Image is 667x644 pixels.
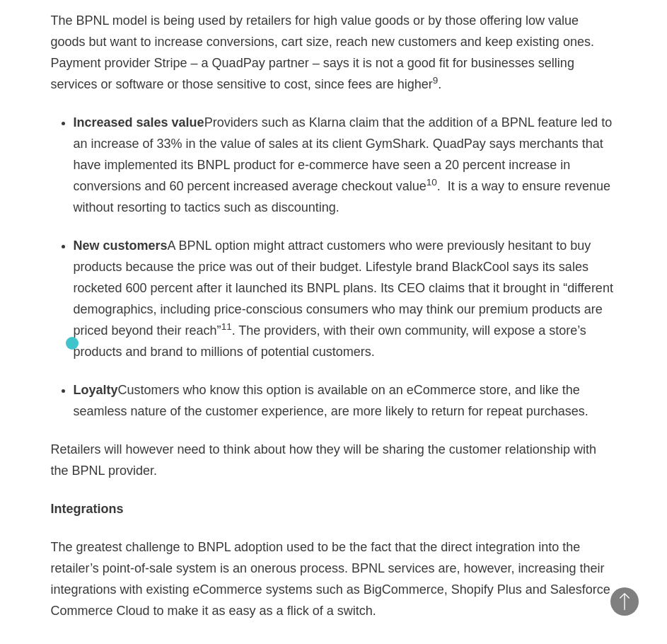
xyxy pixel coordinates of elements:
strong: Increased sales value [74,115,204,130]
p: The greatest challenge to BNPL adoption used to be the fact that the direct integration into the ... [51,536,617,621]
p: The BPNL model is being used by retailers for high value goods or by those offering low value goo... [51,10,617,95]
sup: 10 [427,177,437,188]
p: Retailers will however need to think about how they will be sharing the customer relationship wit... [51,439,617,481]
li: A BPNL option might attract customers who were previously hesitant to buy products because the pr... [74,235,617,362]
sup: 11 [221,321,232,332]
strong: Loyalty [74,383,118,397]
strong: New customers [74,238,168,253]
li: Providers such as Klarna claim that the addition of a BPNL feature led to an increase of 33% in t... [74,112,617,218]
button: Back to Top [610,587,639,616]
sup: 9 [433,75,439,86]
strong: Integrations [51,502,124,516]
li: Customers who know this option is available on an eCommerce store, and like the seamless nature o... [74,379,617,422]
